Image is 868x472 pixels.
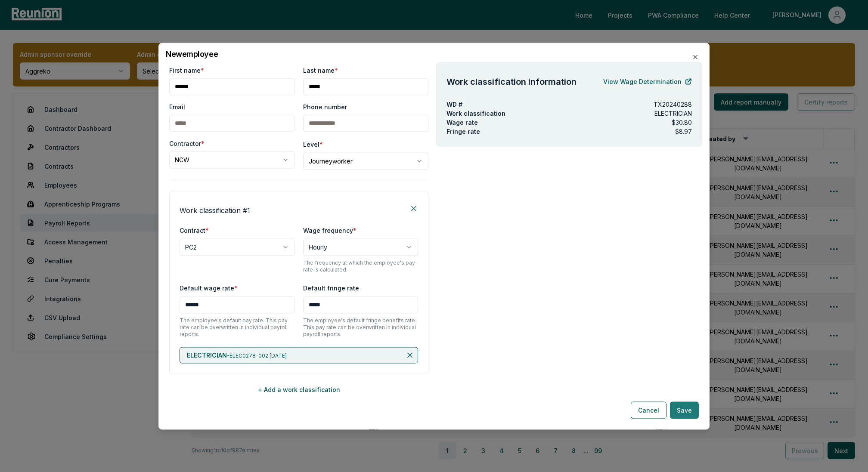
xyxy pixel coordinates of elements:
[169,102,185,111] label: Email
[446,126,480,136] p: Fringe rate
[446,117,478,126] p: Wage rate
[446,99,462,108] p: WD #
[446,108,641,117] p: Work classification
[672,117,692,126] p: $30.80
[303,317,418,337] p: The employee's default fringe benefits rate. This pay rate can be overwritten in individual payro...
[303,259,418,273] p: The frequency at which the employee's pay rate is calculated.
[303,102,347,111] label: Phone number
[187,351,287,359] p: -
[446,75,577,88] h4: Work classification information
[169,381,428,398] button: + Add a work classification
[675,126,692,136] p: $8.97
[180,205,250,215] h4: Work classification # 1
[180,226,209,234] label: Contract
[670,401,699,419] button: Save
[303,226,356,234] label: Wage frequency
[169,139,205,148] label: Contractor
[180,284,238,291] label: Default wage rate
[654,108,692,117] p: ELECTRICIAN
[166,50,702,58] h2: New employee
[169,65,204,74] label: First name
[187,351,227,358] span: ELECTRICIAN
[603,73,692,90] a: View Wage Determination
[303,65,338,74] label: Last name
[654,99,692,108] p: TX20240288
[303,284,359,291] label: Default fringe rate
[303,140,323,148] label: Level
[180,317,294,337] p: The employee's default pay rate. This pay rate can be overwritten in individual payroll reports.
[229,352,287,358] span: ELEC0278-002 [DATE]
[631,401,666,419] button: Cancel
